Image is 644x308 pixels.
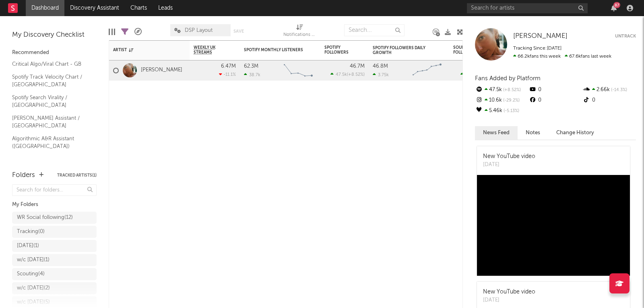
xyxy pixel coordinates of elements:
span: -14.3 % [610,88,627,92]
a: [PERSON_NAME] Assistant / [GEOGRAPHIC_DATA] [12,114,89,130]
span: 67.6k fans last week [513,54,611,59]
div: 5.46k [475,106,528,116]
div: [DATE] ( 1 ) [17,241,39,251]
button: News Feed [475,126,518,139]
div: 38.7k [244,72,260,77]
span: DSP Layout [185,28,213,33]
div: -11.1 % [219,72,236,77]
div: Artist [113,48,173,52]
div: Folders [12,171,35,180]
span: Fans Added by Platform [475,75,541,81]
span: 66.2k fans this week [513,54,561,59]
div: Spotify Monthly Listeners [244,48,304,52]
div: w/c [DATE] ( 5 ) [17,298,50,307]
a: Critical Algo/Viral Chart - GB [12,60,89,69]
a: w/c [DATE](2) [12,282,97,294]
input: Search... [344,24,405,36]
span: +8.52 % [502,88,521,92]
div: 6.47M [221,64,236,69]
svg: Chart title [280,60,316,81]
div: Recommended [12,48,97,58]
button: Tracked Artists(1) [57,173,97,177]
div: 87 [613,2,620,8]
div: New YouTube video [483,288,535,296]
button: Save [233,29,244,33]
span: +8.52 % [348,73,363,77]
div: 47.5k [475,85,528,95]
div: A&R Pipeline [134,20,142,44]
div: My Discovery Checklist [12,30,97,40]
input: Search for artists [467,3,588,13]
div: ( ) [460,72,493,77]
div: New YouTube video [483,152,535,161]
span: [PERSON_NAME] [513,33,568,40]
div: Spotify Followers Daily Growth [373,46,433,55]
a: Tracking(0) [12,226,97,238]
div: SoundCloud Followers [453,45,481,55]
a: WR Social following(12) [12,212,97,224]
a: w/c [DATE](1) [12,254,97,266]
div: Tracking ( 0 ) [17,227,45,237]
div: 0 [528,85,582,95]
span: Tracking Since: [DATE] [513,46,561,51]
div: 0 [582,95,636,106]
div: w/c [DATE] ( 1 ) [17,255,50,265]
a: Editorial A&R Assistant ([GEOGRAPHIC_DATA]) [12,155,89,171]
a: [DATE](1) [12,240,97,252]
div: My Folders [12,200,97,210]
span: -5.13 % [502,109,519,113]
div: Notifications (Artist) [283,30,316,40]
svg: Chart title [409,60,445,81]
span: -29.2 % [502,98,520,103]
div: Spotify Followers [324,45,353,55]
input: Search for folders... [12,184,97,196]
div: ( ) [330,72,365,77]
div: 46.8M [373,64,388,69]
div: w/c [DATE] ( 2 ) [17,283,50,293]
button: Notes [518,126,548,139]
div: 46.7M [350,64,365,69]
div: [DATE] [483,296,535,304]
div: 0 [528,95,582,106]
div: [DATE] [483,161,535,169]
button: Change History [548,126,602,139]
a: Spotify Search Virality / [GEOGRAPHIC_DATA] [12,93,89,110]
span: 47.5k [336,73,347,77]
div: Scouting ( 4 ) [17,269,45,279]
div: 62.3M [244,64,258,69]
a: [PERSON_NAME] [513,32,568,40]
a: Scouting(4) [12,268,97,280]
a: [PERSON_NAME] [141,67,182,74]
button: Untrack [615,32,636,40]
div: WR Social following ( 12 ) [17,213,73,223]
div: Notifications (Artist) [283,20,316,44]
div: 3.75k [373,72,389,77]
a: Algorithmic A&R Assistant ([GEOGRAPHIC_DATA]) [12,134,89,151]
div: 10.6k [475,95,528,106]
span: Weekly UK Streams [194,45,224,55]
button: 87 [611,5,617,11]
div: 2.66k [582,85,636,95]
div: Edit Columns [109,20,115,44]
div: Filters(1 of 1) [121,20,128,44]
a: Spotify Track Velocity Chart / [GEOGRAPHIC_DATA] [12,73,89,89]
